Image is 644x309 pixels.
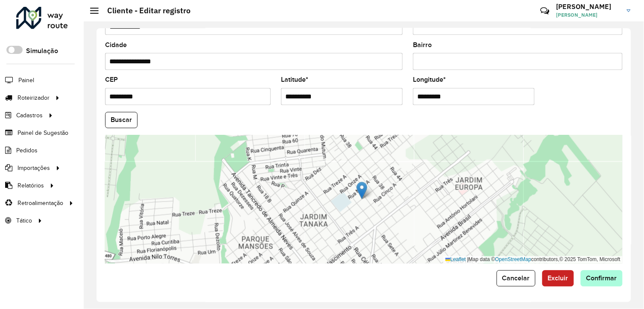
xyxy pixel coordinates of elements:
[495,257,532,263] a: OpenStreetMap
[443,256,623,264] div: Map data © contributors,© 2025 TomTom, Microsoft
[497,270,536,287] button: Cancelar
[413,75,446,85] label: Longitude
[105,75,118,85] label: CEP
[16,216,32,225] span: Tático
[581,270,623,287] button: Confirmar
[18,76,34,85] span: Painel
[18,163,50,172] span: Importações
[586,275,617,282] span: Confirmar
[357,182,367,199] img: Marker
[556,3,621,11] h3: [PERSON_NAME]
[536,2,554,20] a: Contato Rápido
[413,40,432,50] label: Bairro
[18,181,44,190] span: Relatórios
[548,275,568,282] span: Excluir
[542,270,574,287] button: Excluir
[556,11,621,19] span: [PERSON_NAME]
[18,93,50,102] span: Roteirizador
[502,275,530,282] span: Cancelar
[445,257,466,263] a: Leaflet
[18,199,63,208] span: Retroalimentação
[16,146,38,155] span: Pedidos
[26,46,58,56] label: Simulação
[18,128,68,137] span: Painel de Sugestão
[105,112,138,128] button: Buscar
[16,111,43,120] span: Cadastros
[99,6,190,15] h2: Cliente - Editar registro
[281,75,308,85] label: Latitude
[467,257,468,263] span: |
[105,40,127,50] label: Cidade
